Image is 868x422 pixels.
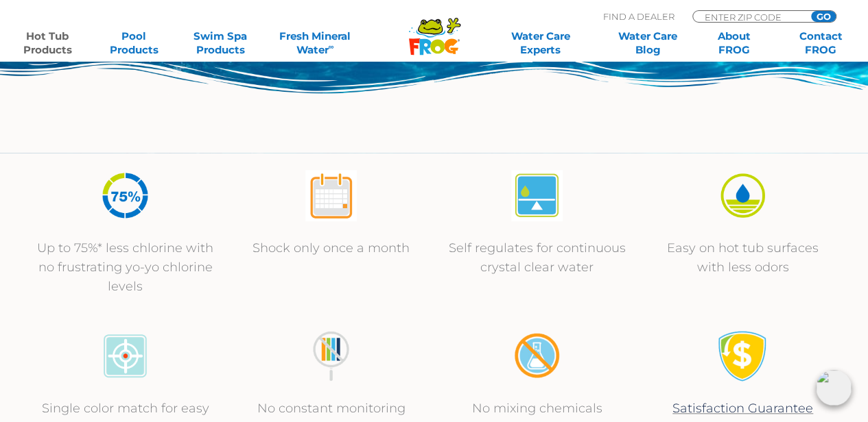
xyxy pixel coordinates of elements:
a: PoolProducts [100,29,167,57]
a: Hot TubProducts [14,29,81,57]
img: icon-atease-color-match [99,330,151,382]
sup: ∞ [329,42,334,51]
p: Shock only once a month [242,238,421,258]
a: Swim SpaProducts [187,29,254,57]
img: openIcon [816,370,852,406]
p: Easy on hot tub surfaces with less odors [654,238,832,277]
img: atease-icon-shock-once [305,170,357,221]
img: atease-icon-self-regulates [511,170,563,221]
img: no-constant-monitoring1 [305,330,357,382]
img: icon-atease-75percent-less [99,170,151,221]
img: no-mixing1 [511,330,563,382]
a: Water CareBlog [614,29,681,57]
p: Find A Dealer [603,10,675,23]
img: icon-atease-easy-on [717,170,769,221]
p: No constant monitoring [242,399,421,418]
input: Zip Code Form [703,11,796,23]
a: Water CareExperts [486,29,595,57]
img: Satisfaction Guarantee Icon [717,330,769,382]
p: No mixing chemicals [448,399,626,418]
p: Self regulates for continuous crystal clear water [448,238,626,277]
a: Satisfaction Guarantee [672,401,813,416]
input: GO [811,11,836,22]
a: AboutFROG [701,29,768,57]
a: ContactFROG [787,29,854,57]
a: Fresh MineralWater∞ [273,29,357,57]
p: Up to 75%* less chlorine with no frustrating yo-yo chlorine levels [36,238,215,296]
